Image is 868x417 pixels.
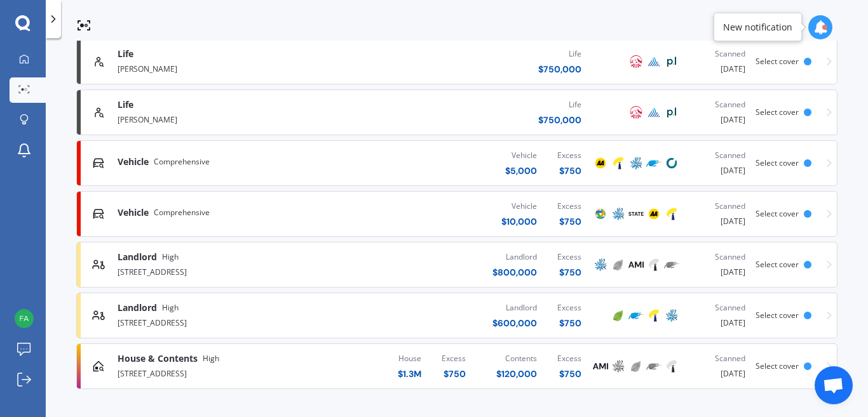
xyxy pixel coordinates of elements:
[646,156,661,171] img: Trade Me Insurance
[815,366,853,404] a: Open chat
[756,157,799,168] span: Select cover
[664,206,679,222] img: Tower
[118,60,342,76] div: [PERSON_NAME]
[611,156,626,171] img: Tower
[691,251,745,263] div: Scanned
[505,164,537,177] div: $ 5,000
[442,367,466,380] div: $ 750
[76,191,837,237] a: VehicleComprehensiveVehicle$10,000Excess$750ProtectaAMPStateAATowerScanned[DATE]Select cover
[557,164,581,177] div: $ 750
[593,206,608,222] img: Protecta
[691,251,745,279] div: [DATE]
[691,200,745,228] div: [DATE]
[492,317,537,329] div: $ 600,000
[154,206,210,219] span: Comprehensive
[611,257,626,272] img: Initio
[646,206,661,222] img: AA
[538,48,581,60] div: Life
[646,105,661,120] img: Pinnacle Life
[691,48,745,76] div: [DATE]
[691,301,745,329] div: [DATE]
[76,39,837,84] a: Life[PERSON_NAME]Life$750,000AIAPinnacle LifePartners LifeScanned[DATE]Select cover
[646,308,661,323] img: Tower
[118,206,149,219] span: Vehicle
[756,361,799,371] span: Select cover
[756,310,799,321] span: Select cover
[691,48,745,60] div: Scanned
[557,200,581,213] div: Excess
[118,352,198,365] span: House & Contents
[691,149,745,177] div: [DATE]
[92,258,105,271] img: landlord.470ea2398dcb263567d0.svg
[76,89,837,135] a: Life[PERSON_NAME]Life$750,000AIAPinnacle LifePartners LifeScanned[DATE]Select cover
[646,54,661,69] img: Pinnacle Life
[398,352,421,365] div: House
[442,352,466,365] div: Excess
[118,98,133,111] span: Life
[162,301,179,314] span: High
[628,308,644,323] img: Trade Me Insurance
[691,149,745,162] div: Scanned
[492,266,537,279] div: $ 800,000
[76,293,837,338] a: LandlordHigh[STREET_ADDRESS]Landlord$600,000Excess$750InitioTrade Me InsuranceTowerAMPScanned[DAT...
[492,301,537,314] div: Landlord
[593,156,608,171] img: AA
[557,301,581,314] div: Excess
[628,54,644,69] img: AIA
[496,352,537,365] div: Contents
[691,98,745,126] div: [DATE]
[628,105,644,120] img: AIA
[723,21,792,34] div: New notification
[611,206,626,222] img: AMP
[118,111,342,126] div: [PERSON_NAME]
[492,251,537,263] div: Landlord
[628,206,644,222] img: State
[15,309,34,328] img: 8a17375ef7789103f3242f189f350a13
[505,149,537,162] div: Vehicle
[118,156,149,168] span: Vehicle
[664,359,679,374] img: Tower
[557,352,581,365] div: Excess
[118,365,342,380] div: [STREET_ADDRESS]
[118,251,157,263] span: Landlord
[628,257,644,272] img: AMI
[664,308,679,323] img: AMP
[691,200,745,213] div: Scanned
[628,156,644,171] img: AMP
[664,257,679,272] img: Trade Me Insurance
[664,156,679,171] img: Cove
[501,200,537,213] div: Vehicle
[118,301,157,314] span: Landlord
[76,140,837,186] a: VehicleComprehensiveVehicle$5,000Excess$750AATowerAMPTrade Me InsuranceCoveScanned[DATE]Select cover
[76,242,837,288] a: LandlordHigh[STREET_ADDRESS]Landlord$800,000Excess$750AMPInitioAMITowerTrade Me InsuranceScanned[...
[628,359,644,374] img: Initio
[756,107,799,117] span: Select cover
[691,301,745,314] div: Scanned
[557,317,581,329] div: $ 750
[557,251,581,263] div: Excess
[691,98,745,111] div: Scanned
[92,309,105,322] img: landlord.470ea2398dcb263567d0.svg
[118,314,342,329] div: [STREET_ADDRESS]
[611,308,626,323] img: Initio
[557,266,581,279] div: $ 750
[203,352,219,365] span: High
[756,208,799,219] span: Select cover
[118,48,133,60] span: Life
[611,359,626,374] img: AMP
[593,359,608,374] img: AMI
[162,251,179,263] span: High
[593,257,608,272] img: AMP
[398,367,421,380] div: $ 1.3M
[557,149,581,162] div: Excess
[154,156,210,168] span: Comprehensive
[76,343,837,389] a: House & ContentsHigh[STREET_ADDRESS]House$1.3MExcess$750Contents$120,000Excess$750AMIAMPInitioTra...
[646,257,661,272] img: Tower
[646,359,661,374] img: Trade Me Insurance
[538,98,581,111] div: Life
[691,352,745,380] div: [DATE]
[557,367,581,380] div: $ 750
[501,215,537,228] div: $ 10,000
[118,263,342,279] div: [STREET_ADDRESS]
[756,56,799,67] span: Select cover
